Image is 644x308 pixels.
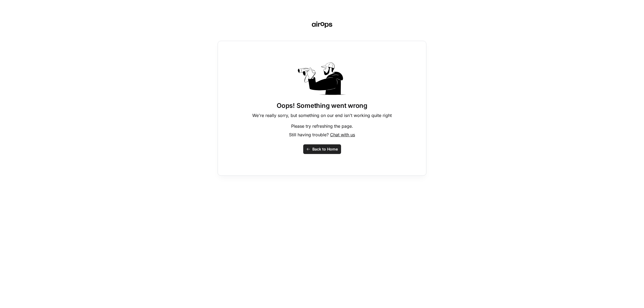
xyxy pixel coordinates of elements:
[312,146,338,152] span: Back to Home
[277,101,367,110] h1: Oops! Something went wrong
[252,112,392,119] p: We're really sorry, but something on our end isn't working quite right
[330,132,355,137] span: Chat with us
[291,123,353,129] p: Please try refreshing the page.
[303,144,341,154] button: Back to Home
[289,131,355,138] p: Still having trouble?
